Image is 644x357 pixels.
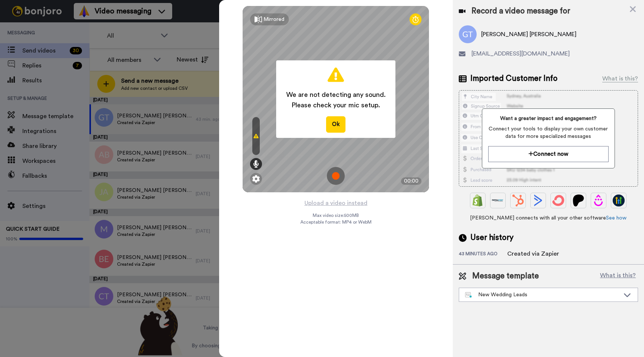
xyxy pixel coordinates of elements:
[470,232,514,243] span: User history
[488,115,609,122] span: Want a greater impact and engagement?
[470,73,558,84] span: Imported Customer Info
[286,100,386,110] span: Please check your mic setup.
[602,74,638,83] div: What is this?
[472,195,484,206] img: Shopify
[459,251,507,258] div: 43 minutes ago
[471,49,570,58] span: [EMAIL_ADDRESS][DOMAIN_NAME]
[313,212,359,218] span: Max video size: 500 MB
[606,215,626,221] a: See how
[252,175,260,183] img: ic_gear.svg
[552,195,564,206] img: ConvertKit
[532,195,544,206] img: ActiveCampaign
[507,249,559,258] div: Created via Zapier
[593,195,604,206] img: Drip
[286,89,386,100] span: We are not detecting any sound.
[465,292,472,298] img: nextgen-template.svg
[512,195,524,206] img: Hubspot
[598,271,638,282] button: What is this?
[459,214,638,222] span: [PERSON_NAME] connects with all your other software
[327,167,345,185] img: ic_record_start.svg
[572,195,584,206] img: Patreon
[488,125,609,140] span: Connect your tools to display your own customer data for more specialized messages
[326,116,345,132] button: Ok
[492,195,504,206] img: Ontraport
[472,271,539,282] span: Message template
[302,198,370,208] button: Upload a video instead
[488,146,609,162] button: Connect now
[401,177,422,185] div: 00:00
[300,219,372,225] span: Acceptable format: MP4 or WebM
[465,291,620,298] div: New Wedding Leads
[613,195,625,206] img: GoHighLevel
